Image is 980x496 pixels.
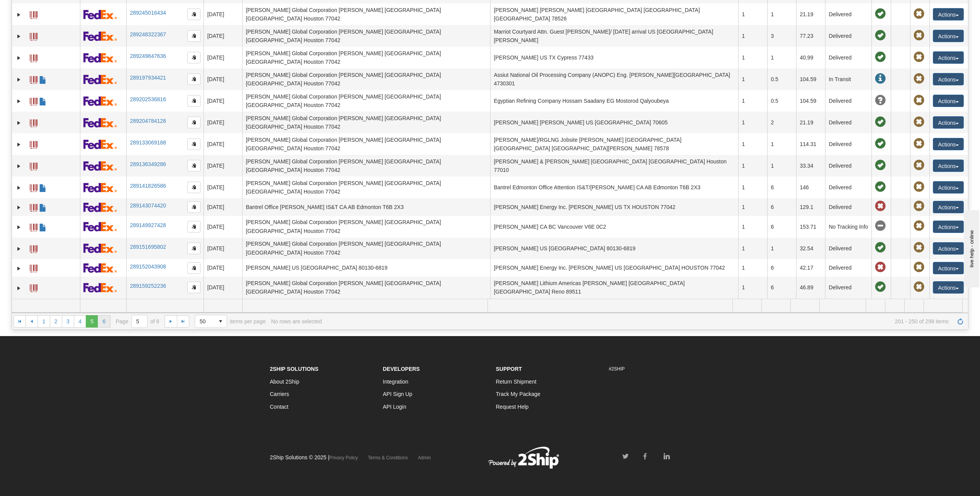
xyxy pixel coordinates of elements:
a: Track My Package [496,391,540,397]
strong: Support [496,366,522,372]
td: 153.71 [796,216,825,238]
span: Pickup Not Assigned [914,8,924,19]
span: Pickup Not Assigned [914,30,924,41]
a: Expand [15,32,23,40]
td: [PERSON_NAME] [PERSON_NAME] US [GEOGRAPHIC_DATA] 70605 [490,112,738,133]
span: No Tracking Info [875,221,886,231]
td: Delivered [825,133,871,155]
span: Late [875,201,886,212]
button: Actions [933,116,964,129]
a: Commercial Invoice [39,200,47,213]
td: 0.5 [767,298,796,320]
span: Pickup Not Assigned [914,201,924,212]
h6: #2SHIP [609,367,710,372]
td: [DATE] [204,238,242,259]
td: 21.19 [796,112,825,133]
td: 1 [738,90,767,112]
td: 1 [738,47,767,68]
a: Integration [383,379,408,385]
td: [DATE] [204,216,242,238]
td: 40.99 [796,47,825,68]
td: 32.54 [796,238,825,259]
span: Pickup Not Assigned [914,52,924,63]
img: 2 - FedEx Express® [83,183,117,192]
a: Go to the first page [14,315,26,328]
a: 289249847636 [130,53,166,59]
a: 289248322367 [130,31,166,37]
span: Pickup Not Assigned [914,160,924,171]
td: [PERSON_NAME] India Pvt. Ltd. [PERSON_NAME] IN [GEOGRAPHIC_DATA] 390023 [490,298,738,320]
button: Actions [933,138,964,150]
span: Pickup Not Assigned [914,117,924,127]
a: Label [30,116,37,128]
td: 3 [767,25,796,47]
td: 42.17 [796,259,825,277]
a: Label [30,220,37,233]
td: [PERSON_NAME] & [PERSON_NAME] [GEOGRAPHIC_DATA] [GEOGRAPHIC_DATA] Houston 77010 [490,155,738,177]
td: [PERSON_NAME] [PERSON_NAME] [GEOGRAPHIC_DATA] [GEOGRAPHIC_DATA] [GEOGRAPHIC_DATA] 78526 [490,3,738,25]
td: Delivered [825,25,871,47]
a: 289133069188 [130,139,166,146]
span: 2Ship Solutions © 2025 | [270,454,358,460]
td: 146 [796,177,825,198]
button: Copy to clipboard [187,160,200,172]
a: Return Shipment [496,379,537,385]
span: In Transit [875,73,886,84]
a: 289136349286 [130,161,166,167]
td: 1 [767,3,796,25]
a: Label [30,261,37,273]
button: Actions [933,281,964,294]
a: 289141826586 [130,183,166,189]
button: Copy to clipboard [187,182,200,193]
td: Delivered [825,155,871,177]
td: 114.31 [796,133,825,155]
a: Label [30,242,37,254]
iframe: chat widget [962,209,979,287]
td: [PERSON_NAME] Global Corporation [PERSON_NAME] [GEOGRAPHIC_DATA] [GEOGRAPHIC_DATA] Houston 77042 [242,155,490,177]
a: Commercial Invoice [39,94,47,107]
td: Egyptian Refining Company Hossam Saadany EG Mostorod Qalyoubeya [490,90,738,112]
td: 0.5 [767,90,796,112]
a: Label [30,94,37,107]
td: 104.59 [796,90,825,112]
img: 2 - FedEx Express® [83,202,117,212]
td: Assiut National Oil Processing Company (ANOPC) Eng. [PERSON_NAME][GEOGRAPHIC_DATA] 4730301 [490,68,738,90]
td: 1 [738,68,767,90]
a: Request Help [496,404,529,410]
img: 2 - FedEx Express® [83,10,117,19]
a: Expand [15,162,23,170]
button: Actions [933,242,964,255]
td: [PERSON_NAME] Energy Inc. [PERSON_NAME] US TX HOUSTON 77042 [490,198,738,216]
a: Go to the next page [165,315,177,328]
td: [DATE] [204,177,242,198]
span: Late [875,262,886,273]
span: items per page [195,315,266,328]
button: Actions [933,201,964,213]
td: Delivered [825,47,871,68]
a: Privacy Policy [329,455,358,460]
td: [PERSON_NAME] US TX Cypress 77433 [490,47,738,68]
a: Label [30,73,37,85]
td: 1 [738,25,767,47]
span: Unknown [875,95,886,106]
span: On time [875,282,886,292]
a: Commercial Invoice [39,181,47,193]
a: 289159252236 [130,283,166,289]
a: 6 [98,315,110,328]
img: 2 - FedEx Express® [83,31,117,41]
span: Pickup Not Assigned [914,182,924,192]
td: Delivered [825,3,871,25]
button: Actions [933,51,964,64]
span: Pickup Not Assigned [914,282,924,292]
span: On time [875,8,886,19]
td: Delivered [825,277,871,298]
span: On time [875,242,886,253]
span: On time [875,138,886,149]
span: On time [875,160,886,171]
a: 3 [62,315,74,328]
a: Commercial Invoice [39,73,47,85]
div: No rows are selected [271,318,322,324]
td: Delivered [825,198,871,216]
button: Copy to clipboard [187,117,200,128]
td: [DATE] [204,133,242,155]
